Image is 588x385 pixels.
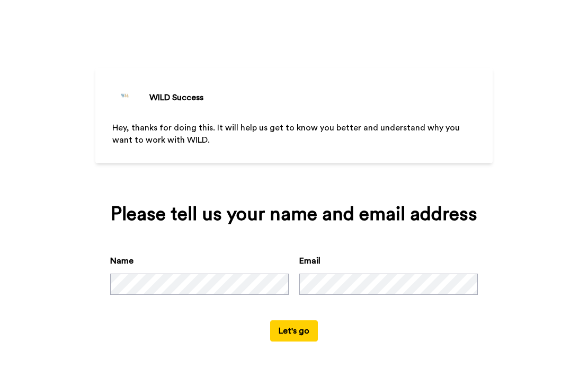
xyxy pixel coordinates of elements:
[112,124,462,144] span: Hey, thanks for doing this. It will help us get to know you better and understand why you want to...
[110,204,478,225] div: Please tell us your name and email address
[110,255,133,267] label: Name
[270,320,318,342] button: Let's go
[299,255,320,267] label: Email
[149,91,203,104] div: WILD Success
